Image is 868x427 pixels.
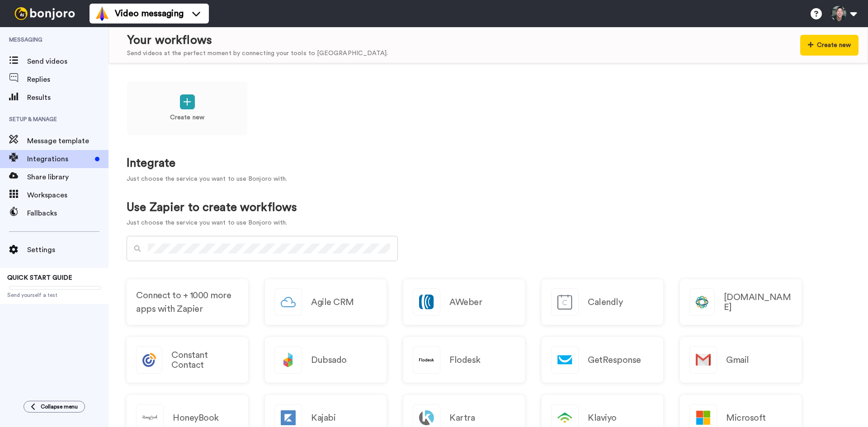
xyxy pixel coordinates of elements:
img: logo_getresponse.svg [552,347,578,373]
span: Replies [27,74,108,85]
p: Just choose the service you want to use Bonjoro with. [127,218,297,228]
span: Workspaces [27,190,108,201]
h2: [DOMAIN_NAME] [724,292,792,312]
a: Constant Contact [127,337,248,383]
img: logo_flodesk.svg [413,347,440,373]
span: Results [27,92,108,103]
img: bj-logo-header-white.svg [11,7,79,20]
button: Collapse menu [24,401,85,413]
span: Fallbacks [27,208,108,219]
h2: Kartra [449,413,475,423]
h2: HoneyBook [173,413,219,423]
img: logo_dubsado.svg [275,347,302,373]
div: Your workflows [127,32,388,49]
p: Just choose the service you want to use Bonjoro with. [127,174,850,184]
span: Send yourself a test [7,291,101,299]
h2: Calendly [588,297,623,307]
p: Create new [170,113,204,122]
a: [DOMAIN_NAME] [680,279,802,325]
span: Video messaging [115,7,184,20]
span: Integrations [27,154,91,164]
h1: Use Zapier to create workflows [127,201,297,214]
a: GetResponse [542,337,663,383]
a: Create new [127,81,248,136]
button: Create new [800,35,859,56]
img: logo_gmail.svg [690,347,717,373]
a: Gmail [680,337,802,383]
span: QUICK START GUIDE [7,275,72,281]
img: logo_closecom.svg [690,289,714,315]
div: Send videos at the perfect moment by connecting your tools to [GEOGRAPHIC_DATA]. [127,49,388,58]
h2: Microsoft [726,413,766,423]
h2: Dubsado [311,355,347,365]
span: Message template [27,136,108,146]
span: Send videos [27,56,108,67]
span: Connect to + 1000 more apps with Zapier [136,289,239,316]
h1: Integrate [127,157,850,170]
img: logo_constant_contact.svg [137,347,162,373]
h2: Flodesk [449,355,481,365]
h2: AWeber [449,297,482,307]
h2: Kajabi [311,413,335,423]
img: logo_agile_crm.svg [275,289,302,315]
h2: Constant Contact [171,350,239,370]
a: AWeber [403,279,525,325]
h2: Gmail [726,355,749,365]
a: Dubsado [265,337,387,383]
span: Share library [27,172,108,183]
img: vm-color.svg [95,6,109,21]
span: Collapse menu [41,403,78,410]
h2: Agile CRM [311,297,354,307]
h2: Klaviyo [588,413,617,423]
img: logo_aweber.svg [413,289,440,315]
span: Settings [27,244,108,255]
a: Connect to + 1000 more apps with Zapier [127,279,248,325]
a: Calendly [542,279,663,325]
a: Flodesk [403,337,525,383]
h2: GetResponse [588,355,641,365]
a: Agile CRM [265,279,387,325]
img: logo_calendly.svg [552,289,578,315]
